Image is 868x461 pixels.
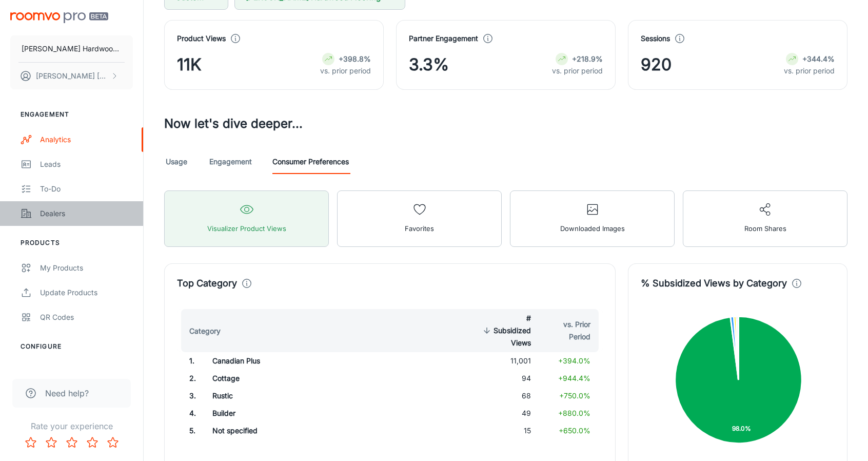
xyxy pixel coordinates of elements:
[177,352,204,370] td: 1 .
[177,422,204,439] td: 5 .
[40,159,133,170] div: Leads
[62,432,82,453] button: Rate 3 star
[40,208,133,219] div: Dealers
[209,149,252,174] a: Engagement
[204,387,389,405] td: Rustic
[177,276,237,291] h4: Top Category
[189,325,234,337] span: Category
[641,33,670,44] h4: Sessions
[560,222,625,235] span: Downloaded Images
[40,366,125,377] div: Rooms
[405,222,434,235] span: Favorites
[572,54,603,63] strong: +218.9%
[40,134,133,145] div: Analytics
[409,33,478,44] h4: Partner Engagement
[510,190,675,247] button: Downloaded Images
[103,432,123,453] button: Rate 5 star
[559,426,590,435] span: +650.0%
[45,387,89,399] span: Need help?
[744,222,786,235] span: Room Shares
[472,405,539,422] td: 49
[472,387,539,405] td: 68
[409,52,449,77] span: 3.3%
[320,65,371,76] p: vs. prior period
[204,352,389,370] td: Canadian Plus
[36,70,108,82] p: [PERSON_NAME] [PERSON_NAME]
[204,422,389,439] td: Not specified
[177,387,204,405] td: 3 .
[41,432,62,453] button: Rate 2 star
[547,318,590,343] span: vs. Prior Period
[21,432,41,453] button: Rate 1 star
[22,43,122,54] p: [PERSON_NAME] Hardwood Flooring
[558,356,590,365] span: +394.0%
[339,54,371,63] strong: +398.8%
[204,370,389,387] td: Cottage
[40,262,133,274] div: My Products
[641,276,787,291] h4: % Subsidized Views by Category
[177,370,204,387] td: 2 .
[784,65,835,76] p: vs. prior period
[337,190,502,247] button: Favorites
[207,222,286,235] span: Visualizer Product Views
[164,149,189,174] a: Usage
[40,312,133,323] div: QR Codes
[177,33,226,44] h4: Product Views
[272,149,349,174] a: Consumer Preferences
[177,405,204,422] td: 4 .
[164,114,847,133] h3: Now let's dive deeper...
[8,420,135,432] p: Rate your experience
[552,65,603,76] p: vs. prior period
[82,432,103,453] button: Rate 4 star
[40,183,133,195] div: To-do
[204,405,389,422] td: Builder
[559,391,590,400] span: +750.0%
[480,312,531,349] span: # Subsidized Views
[472,370,539,387] td: 94
[683,190,847,247] button: Room Shares
[472,352,539,370] td: 11,001
[10,12,108,23] img: Roomvo PRO Beta
[164,190,329,247] button: Visualizer Product Views
[641,52,672,77] span: 920
[558,374,590,382] span: +944.4%
[177,52,202,77] span: 11K
[472,422,539,439] td: 15
[802,54,835,63] strong: +344.4%
[10,63,133,89] button: [PERSON_NAME] [PERSON_NAME]
[40,287,133,298] div: Update Products
[558,409,590,417] span: +880.0%
[10,35,133,62] button: [PERSON_NAME] Hardwood Flooring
